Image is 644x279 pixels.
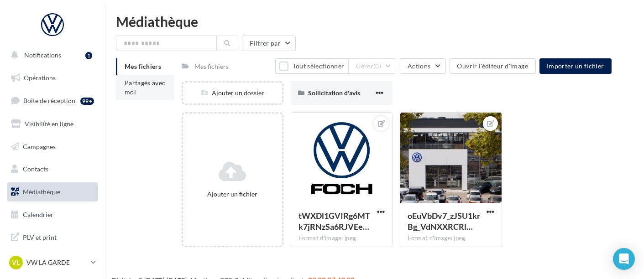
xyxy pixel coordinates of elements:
[12,258,20,267] span: VL
[183,88,282,98] div: Ajouter un dossier
[5,160,99,179] a: Contacts
[5,227,99,254] a: PLV et print personnalisable
[348,58,396,74] button: Gérer(0)
[308,89,360,97] span: Sollicitation d'avis
[400,58,445,74] button: Actions
[539,58,612,74] button: Importer un fichier
[298,234,385,243] div: Format d'image: jpeg
[7,254,98,271] a: VL VW LA GARDE
[5,68,99,88] a: Opérations
[24,74,56,82] span: Opérations
[125,79,166,96] span: Partagés avec moi
[25,120,73,128] span: Visibilité en ligne
[23,211,53,218] span: Calendrier
[85,52,92,59] div: 1
[80,98,94,105] div: 99+
[5,114,99,134] a: Visibilité en ligne
[187,190,278,199] div: Ajouter un fichier
[5,91,99,110] a: Boîte de réception99+
[5,137,99,156] a: Campagnes
[23,142,56,150] span: Campagnes
[450,58,536,74] button: Ouvrir l'éditeur d'image
[5,46,96,65] button: Notifications 1
[23,97,75,104] span: Boîte de réception
[116,15,633,28] div: Médiathèque
[125,62,161,70] span: Mes fichiers
[408,62,430,70] span: Actions
[373,62,381,70] span: (0)
[547,62,604,70] span: Importer un fichier
[5,182,99,201] a: Médiathèque
[275,58,348,74] button: Tout sélectionner
[23,165,48,173] span: Contacts
[5,205,99,224] a: Calendrier
[23,188,60,196] span: Médiathèque
[194,62,229,71] div: Mes fichiers
[242,36,296,51] button: Filtrer par
[298,211,370,232] span: tWXDl1GVIRg6MTk7jRNzSa6RJVEe3Ea7aWnfJZR2o0-tVk3rOPxZ1agoZTvn-QvKhsQQHHVIR2S1k-A0yw=s0
[613,248,635,270] div: Open Intercom Messenger
[408,234,494,243] div: Format d'image: jpeg
[26,258,87,267] p: VW LA GARDE
[24,51,61,59] span: Notifications
[408,211,480,232] span: oEuVbDv7_zJSU1krBg_VdNXXRCRlPIqVk27gvfDZYwUR8oJNmkcpWBLydxbjd7rwubgbFYTfZn-oYKNuVg=s0
[23,231,94,251] span: PLV et print personnalisable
